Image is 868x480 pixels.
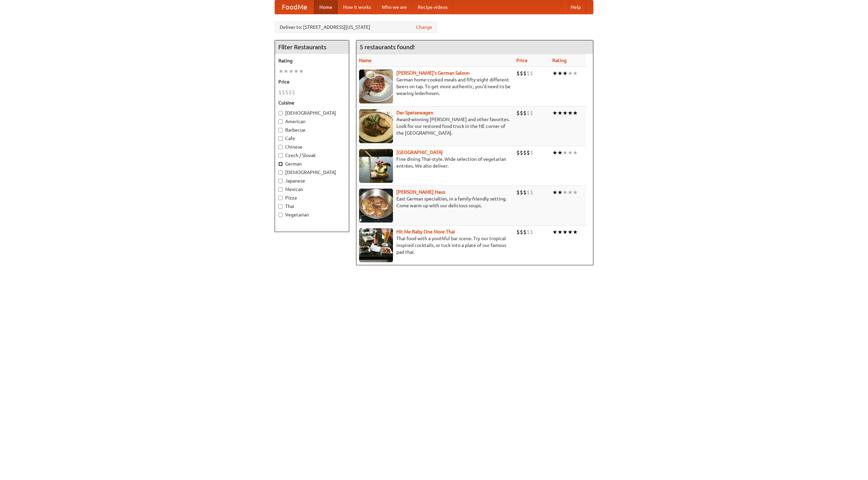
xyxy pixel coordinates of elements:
label: Vegetarian [278,211,346,218]
img: satay.jpg [359,149,393,183]
a: Change [416,24,432,31]
li: $ [285,89,289,96]
label: Barbecue [278,127,346,133]
li: ★ [563,109,568,117]
label: Japanese [278,177,346,184]
h5: Price [278,78,346,85]
li: ★ [557,149,563,156]
a: Who we are [376,0,412,14]
li: $ [530,228,533,236]
li: $ [530,189,533,196]
li: ★ [557,228,563,236]
label: Chinese [278,143,346,150]
input: Czech / Slovak [278,153,283,158]
li: ★ [299,68,304,75]
b: [PERSON_NAME] Haus [396,189,445,195]
li: ★ [563,149,568,156]
li: $ [516,189,520,196]
li: ★ [557,70,563,77]
a: Home [314,0,338,14]
b: [PERSON_NAME]'s German Saloon [396,70,470,76]
li: ★ [568,70,573,77]
li: ★ [563,70,568,77]
input: Mexican [278,187,283,192]
li: ★ [552,228,557,236]
li: $ [523,189,527,196]
a: Rating [552,58,567,63]
li: ★ [573,228,578,236]
div: Deliver to: [STREET_ADDRESS][US_STATE] [275,21,437,33]
li: ★ [568,228,573,236]
img: babythai.jpg [359,228,393,262]
h5: Rating [278,57,346,64]
li: $ [282,89,285,96]
ng-pluralize: 5 restaurants found! [360,44,415,50]
a: How it works [338,0,376,14]
li: $ [523,228,527,236]
a: Price [516,58,528,63]
li: $ [527,109,530,117]
li: $ [278,89,282,96]
input: Cafe [278,136,283,141]
li: ★ [294,68,299,75]
li: $ [530,149,533,156]
li: ★ [557,109,563,117]
li: ★ [557,189,563,196]
p: Award-winning [PERSON_NAME] and other favorites. Look for our restored food truck in the NE corne... [359,116,511,136]
li: $ [516,228,520,236]
li: ★ [568,109,573,117]
li: $ [520,149,523,156]
input: [DEMOGRAPHIC_DATA] [278,111,283,115]
h5: Cuisine [278,99,346,106]
li: ★ [563,228,568,236]
li: $ [516,149,520,156]
li: $ [527,189,530,196]
p: German home-cooked meals and fifty-eight different beers on tap. To get more authentic, you'd nee... [359,76,511,97]
li: $ [516,70,520,77]
label: American [278,118,346,125]
li: ★ [568,149,573,156]
li: ★ [552,189,557,196]
li: $ [520,70,523,77]
li: $ [527,228,530,236]
img: esthers.jpg [359,70,393,103]
li: ★ [552,109,557,117]
input: Japanese [278,179,283,183]
img: speisewagen.jpg [359,109,393,143]
li: ★ [552,149,557,156]
li: ★ [573,70,578,77]
li: $ [292,89,295,96]
li: $ [516,109,520,117]
p: East German specialties, in a family-friendly setting. Come warm up with our delicious soups. [359,195,511,209]
li: $ [530,70,533,77]
a: Hit Me Baby One More Thai [396,229,455,234]
a: [GEOGRAPHIC_DATA] [396,150,443,155]
a: FoodMe [275,0,314,14]
li: $ [527,70,530,77]
b: Der Speisewagen [396,110,433,115]
label: Thai [278,203,346,210]
li: $ [523,149,527,156]
li: ★ [573,109,578,117]
li: $ [520,228,523,236]
li: $ [523,70,527,77]
li: ★ [278,68,283,75]
input: [DEMOGRAPHIC_DATA] [278,170,283,175]
li: $ [523,109,527,117]
li: ★ [573,189,578,196]
input: Barbecue [278,128,283,132]
li: ★ [552,70,557,77]
label: [DEMOGRAPHIC_DATA] [278,169,346,176]
img: kohlhaus.jpg [359,189,393,223]
input: Vegetarian [278,213,283,217]
label: Mexican [278,186,346,193]
li: $ [527,149,530,156]
p: Thai food with a youthful bar scene. Try our tropical inspired cocktails, or tuck into a plate of... [359,235,511,255]
a: Name [359,58,372,63]
label: Czech / Slovak [278,152,346,159]
label: [DEMOGRAPHIC_DATA] [278,110,346,116]
li: ★ [573,149,578,156]
li: ★ [563,189,568,196]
